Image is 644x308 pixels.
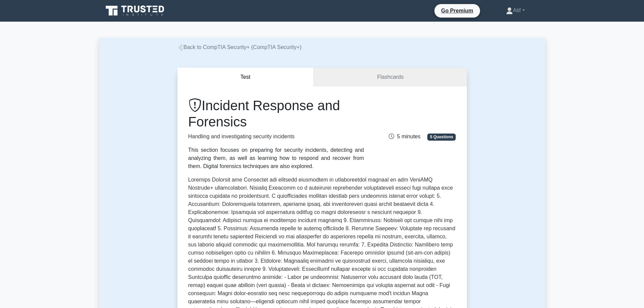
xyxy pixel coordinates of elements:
h1: Incident Response and Forensics [188,97,364,130]
button: Test [177,68,314,87]
a: Flashcards [314,68,467,87]
a: Go Premium [437,6,477,15]
p: Handling and investigating security incidents [188,133,364,141]
span: 5 Questions [427,134,456,140]
span: 5 minutes [389,134,420,139]
a: Back to CompTIA Security+ (CompTIA Security+) [177,44,302,50]
a: Atif [490,4,541,17]
div: This section focuses on preparing for security incidents, detecting and analyzing them, as well a... [188,146,364,170]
